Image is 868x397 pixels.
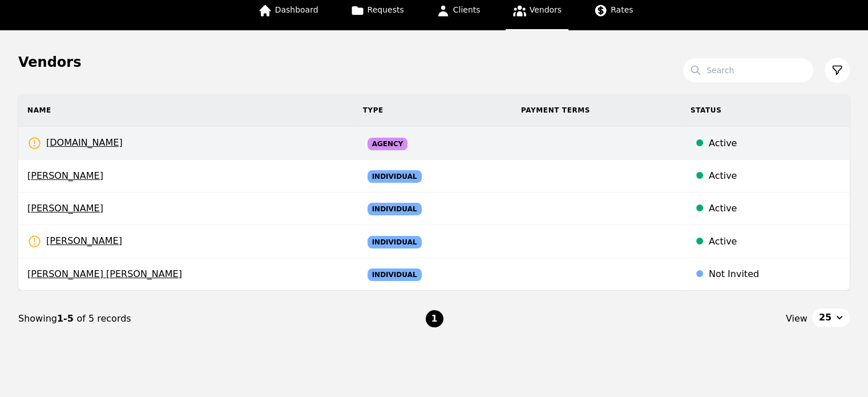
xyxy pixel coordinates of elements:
span: [PERSON_NAME] [PERSON_NAME] [27,267,345,281]
span: Individual [368,268,422,281]
span: Requests [368,5,404,14]
input: Search [683,58,813,82]
h1: Vendors [18,53,81,71]
th: Type [354,94,512,127]
button: Filter [825,58,850,83]
span: [PERSON_NAME] [27,169,345,183]
span: [PERSON_NAME] [27,202,345,215]
span: [PERSON_NAME] [27,234,122,248]
span: Clients [453,5,481,14]
span: Vendors [530,5,562,14]
th: Status [681,94,850,127]
div: Active [709,235,841,248]
span: Individual [368,236,422,248]
div: Not Invited [709,267,841,281]
span: [DOMAIN_NAME] [27,136,123,150]
span: Individual [368,203,422,215]
button: 25 [812,308,850,327]
span: Agency [368,138,408,150]
th: Name [18,94,354,127]
div: Showing of 5 records [18,312,425,326]
div: Active [709,169,841,183]
span: Dashboard [275,5,318,14]
nav: Page navigation [18,291,850,347]
span: 25 [819,311,831,324]
div: Active [709,137,841,150]
div: Active [709,202,841,215]
span: 1-5 [57,313,76,324]
span: Rates [611,5,633,14]
span: Individual [368,170,422,183]
th: Payment Terms [512,94,681,127]
span: View [786,312,808,326]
